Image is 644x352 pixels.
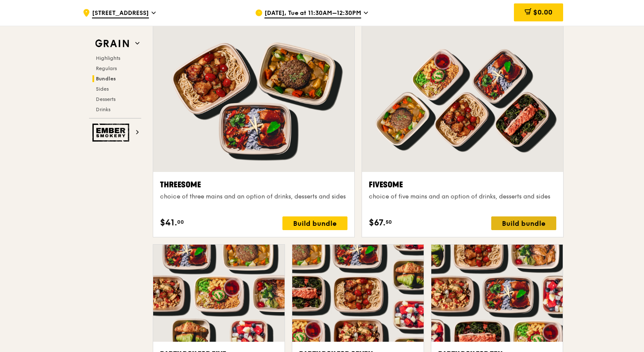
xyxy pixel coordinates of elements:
[92,124,132,142] img: Ember Smokery web logo
[96,96,116,102] span: Desserts
[369,216,386,229] span: $67.
[160,192,347,201] div: choice of three mains and an option of drinks, desserts and sides
[160,216,177,229] span: $41.
[96,76,116,82] span: Bundles
[369,192,556,201] div: choice of five mains and an option of drinks, desserts and sides
[160,179,347,191] div: Threesome
[533,8,552,16] span: $0.00
[491,216,556,230] div: Build bundle
[177,219,184,225] span: 00
[96,106,110,112] span: Drinks
[92,36,132,51] img: Grain web logo
[264,9,361,18] span: [DATE], Tue at 11:30AM–12:30PM
[369,179,556,191] div: Fivesome
[96,86,109,92] span: Sides
[282,216,347,230] div: Build bundle
[96,55,120,61] span: Highlights
[96,65,117,71] span: Regulars
[92,9,149,18] span: [STREET_ADDRESS]
[386,219,392,225] span: 50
